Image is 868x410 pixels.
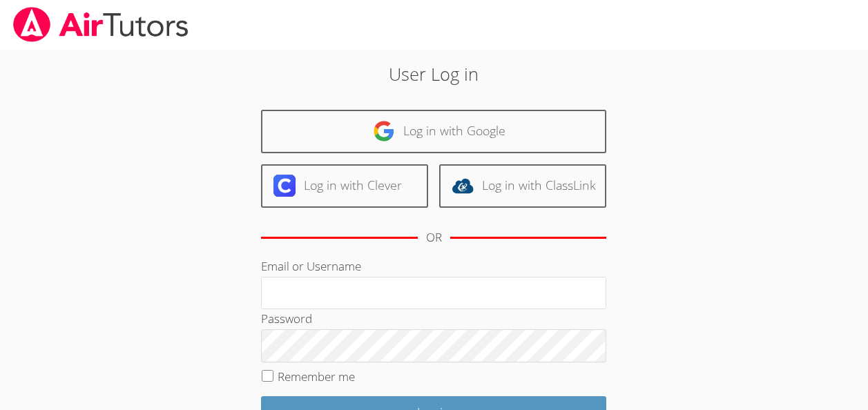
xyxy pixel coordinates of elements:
[261,311,312,326] label: Password
[200,61,668,87] h2: User Log in
[273,175,296,197] img: clever-logo-6eab21bc6e7a338710f1a6ff85c0baf02591cd810cc4098c63d3a4b26e2feb20.svg
[12,7,190,42] img: airtutors_banner-c4298cdbf04f3fff15de1276eac7730deb9818008684d7c2e4769d2f7ddbe033.png
[261,258,361,274] label: Email or Username
[261,110,606,153] a: Log in with Google
[452,175,474,197] img: classlink-logo-d6bb404cc1216ec64c9a2012d9dc4662098be43eaf13dc465df04b49fa7ab582.svg
[373,120,395,142] img: google-logo-50288ca7cdecda66e5e0955fdab243c47b7ad437acaf1139b6f446037453330a.svg
[278,369,355,384] label: Remember me
[261,164,428,208] a: Log in with Clever
[439,164,606,208] a: Log in with ClassLink
[426,228,442,248] div: OR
